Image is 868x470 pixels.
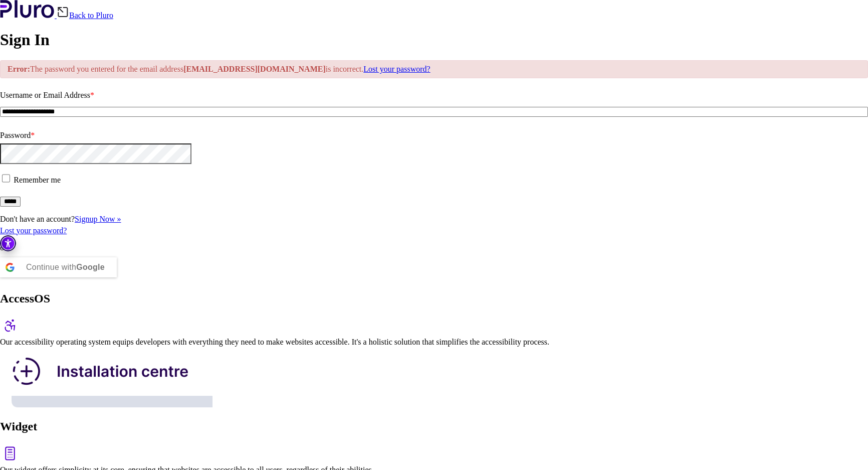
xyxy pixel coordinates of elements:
a: Lost your password? [363,65,430,73]
b: Google [76,263,105,271]
div: Continue with [26,257,105,277]
input: Remember me [2,174,10,182]
strong: [EMAIL_ADDRESS][DOMAIN_NAME] [183,65,326,73]
img: Back icon [57,6,69,18]
strong: Error: [8,65,30,73]
a: Signup Now » [75,215,121,223]
a: Back to Pluro [57,11,113,20]
p: The password you entered for the email address is incorrect. [8,65,850,74]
